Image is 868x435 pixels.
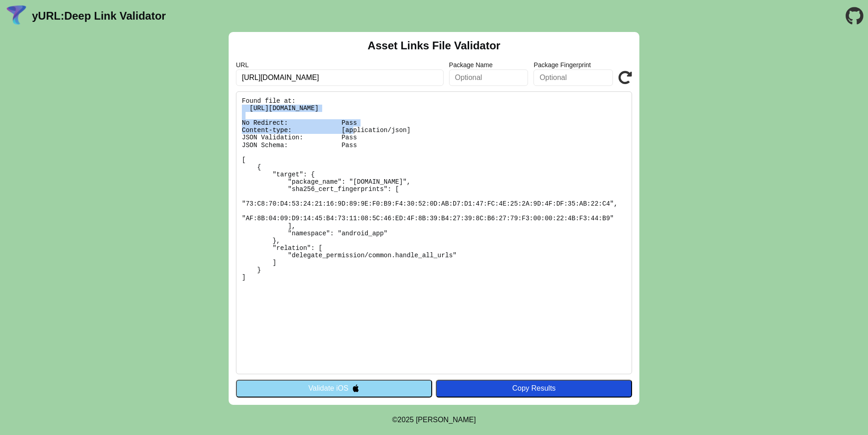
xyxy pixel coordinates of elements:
[533,69,613,86] input: Optional
[32,10,166,22] a: yURL:Deep Link Validator
[436,380,632,397] button: Copy Results
[236,61,444,69] label: URL
[368,39,501,52] h2: Asset Links File Validator
[440,384,627,393] div: Copy Results
[397,416,414,424] span: 2025
[236,91,632,374] pre: Found file at: [URL][DOMAIN_NAME] No Redirect: Pass Content-type: [application/json] JSON Validat...
[533,61,613,69] label: Package Fingerprint
[449,61,528,69] label: Package Name
[449,69,528,86] input: Optional
[392,405,476,435] footer: ©
[5,4,28,28] img: yURL Logo
[236,380,432,397] button: Validate iOS
[416,416,476,424] a: Michael Ibragimchayev's Personal Site
[236,69,444,86] input: Required
[352,384,360,392] img: appleIcon.svg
